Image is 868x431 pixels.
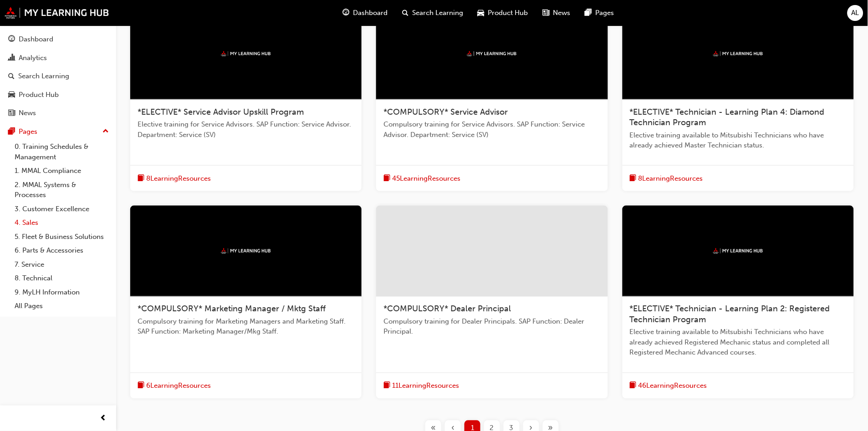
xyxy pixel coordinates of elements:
[11,216,112,230] a: 4. Sales
[221,248,271,254] img: mmal
[4,50,112,66] a: Analytics
[383,317,600,337] span: Compulsory training for Dealer Principals. SAP Function: Dealer Principal.
[488,8,528,18] span: Product Hub
[536,4,578,22] a: news-iconNews
[18,71,69,81] div: Search Learning
[19,34,53,45] div: Dashboard
[11,299,112,313] a: All Pages
[376,9,608,192] a: mmal*COMPULSORY* Service AdvisorCompulsory training for Service Advisors. SAP Function: Service A...
[4,29,112,123] button: DashboardAnalyticsSearch LearningProduct HubNews
[138,380,144,392] span: book-icon
[630,327,847,358] span: Elective training available to Mitsubishi Technicians who have already achieved Registered Mechan...
[4,31,112,48] a: Dashboard
[402,7,408,19] span: search-icon
[392,173,460,184] span: 45 Learning Resources
[8,35,15,44] span: guage-icon
[543,7,550,19] span: news-icon
[8,91,15,99] span: car-icon
[412,8,463,18] span: Search Learning
[11,285,112,299] a: 9. MyLH Information
[383,173,390,184] span: book-icon
[596,8,614,18] span: Pages
[146,381,211,391] span: 6 Learning Resources
[395,4,470,22] a: search-iconSearch Learning
[630,130,847,151] span: Elective training available to Mitsubishi Technicians who have already achieved Master Technician...
[19,53,47,63] div: Analytics
[623,9,854,192] a: mmal*ELECTIVE* Technician - Learning Plan 4: Diamond Technician ProgramElective training availabl...
[638,173,703,184] span: 8 Learning Resources
[138,119,354,140] span: Elective training for Service Advisors. SAP Function: Service Advisor. Department: Service (SV)
[138,380,211,392] button: book-icon6LearningResources
[11,230,112,244] a: 5. Fleet & Business Solutions
[8,54,15,62] span: chart-icon
[335,4,395,22] a: guage-iconDashboard
[11,140,112,164] a: 0. Training Schedules & Management
[470,4,536,22] a: car-iconProduct Hub
[4,86,112,103] a: Product Hub
[638,381,707,391] span: 46 Learning Resources
[100,413,107,424] span: prev-icon
[11,178,112,202] a: 2. MMAL Systems & Processes
[19,90,59,100] div: Product Hub
[11,258,112,272] a: 7. Service
[4,123,112,140] button: Pages
[383,107,508,117] span: *COMPULSORY* Service Advisor
[11,164,112,178] a: 1. MMAL Compliance
[383,304,511,314] span: *COMPULSORY* Dealer Principal
[11,271,112,285] a: 8. Technical
[146,173,211,184] span: 8 Learning Resources
[630,304,830,325] span: *ELECTIVE* Technician - Learning Plan 2: Registered Technician Program
[4,105,112,122] a: News
[138,107,304,117] span: *ELECTIVE* Service Advisor Upskill Program
[630,173,703,184] button: book-icon8LearningResources
[221,51,271,57] img: mmal
[383,380,459,392] button: book-icon11LearningResources
[138,173,144,184] span: book-icon
[130,9,362,192] a: mmal*ELECTIVE* Service Advisor Upskill ProgramElective training for Service Advisors. SAP Functio...
[383,173,460,184] button: book-icon45LearningResources
[138,173,211,184] button: book-icon8LearningResources
[713,248,763,254] img: mmal
[467,51,517,57] img: mmal
[392,381,459,391] span: 11 Learning Resources
[713,51,763,57] img: mmal
[852,8,859,18] span: AL
[11,202,112,216] a: 3. Customer Excellence
[630,380,637,392] span: book-icon
[553,8,571,18] span: News
[8,109,15,117] span: news-icon
[623,206,854,399] a: mmal*ELECTIVE* Technician - Learning Plan 2: Registered Technician ProgramElective training avail...
[376,206,608,399] a: *COMPULSORY* Dealer PrincipalCompulsory training for Dealer Principals. SAP Function: Dealer Prin...
[630,173,637,184] span: book-icon
[630,107,825,128] span: *ELECTIVE* Technician - Learning Plan 4: Diamond Technician Program
[630,380,707,392] button: book-icon46LearningResources
[383,119,600,140] span: Compulsory training for Service Advisors. SAP Function: Service Advisor. Department: Service (SV)
[138,304,326,314] span: *COMPULSORY* Marketing Manager / Mktg Staff
[19,108,36,118] div: News
[585,7,592,19] span: pages-icon
[383,380,390,392] span: book-icon
[848,5,863,21] button: AL
[102,126,109,137] span: up-icon
[19,127,37,137] div: Pages
[11,243,112,258] a: 6. Parts & Accessories
[353,8,388,18] span: Dashboard
[342,7,349,19] span: guage-icon
[130,206,362,399] a: mmal*COMPULSORY* Marketing Manager / Mktg StaffCompulsory training for Marketing Managers and Mar...
[8,72,15,81] span: search-icon
[8,128,15,136] span: pages-icon
[138,317,354,337] span: Compulsory training for Marketing Managers and Marketing Staff. SAP Function: Marketing Manager/M...
[5,7,109,19] img: mmal
[4,68,112,85] a: Search Learning
[578,4,622,22] a: pages-iconPages
[478,7,485,19] span: car-icon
